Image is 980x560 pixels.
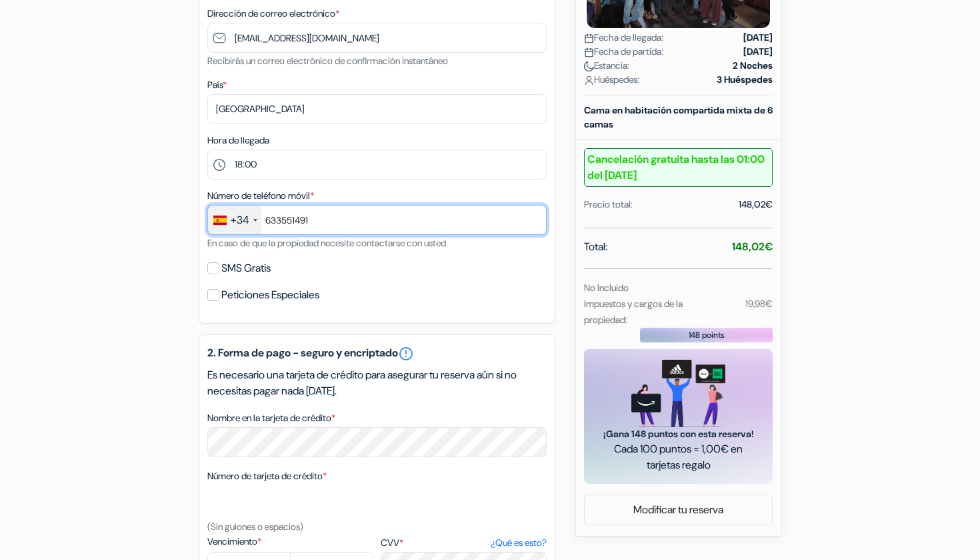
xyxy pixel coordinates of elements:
[739,198,773,212] div: 148,02€
[207,346,547,362] h5: 2. Forma de pago - seguro y encriptado
[207,205,547,235] input: 612 34 56 78
[491,536,547,550] a: ¿Qué es esto?
[584,33,594,43] img: calendar.svg
[584,45,663,59] span: Fecha de partida:
[207,535,373,549] label: Vencimiento
[732,240,773,254] strong: 148,02€
[207,7,339,21] label: Dirección de correo electrónico
[231,212,249,228] div: +34
[208,206,261,234] div: Spain (España): +34
[207,55,448,67] small: Recibirás un correo electrónico de confirmación instantáneo
[584,104,773,130] b: Cama en habitación compartida mixta de 6 camas
[584,73,639,87] span: Huéspedes:
[381,536,547,550] label: CVV
[733,59,773,73] strong: 2 Noches
[207,189,314,203] label: Número de teléfono móvil
[631,360,725,427] img: gift_card_hero_new.png
[221,259,271,278] label: SMS Gratis
[717,73,773,87] strong: 3 Huéspedes
[207,133,269,148] label: Hora de llegada
[585,497,772,523] a: Modificar tu reserva
[207,367,547,399] p: Es necesario una tarjeta de crédito para asegurar tu reserva aún si no necesitas pagar nada [DATE].
[584,282,629,294] small: No Incluido
[398,346,414,362] a: error_outline
[584,59,629,73] span: Estancia:
[743,45,773,59] strong: [DATE]
[689,329,725,341] span: 148 points
[584,75,594,85] img: user_icon.svg
[221,286,319,304] label: Peticiones Especiales
[584,298,683,326] small: Impuestos y cargos de la propiedad:
[584,31,663,45] span: Fecha de llegada:
[600,441,757,473] span: Cada 100 puntos = 1,00€ en tarjetas regalo
[207,78,227,92] label: País
[207,469,327,483] label: Número de tarjeta de crédito
[584,47,594,57] img: calendar.svg
[207,23,547,53] input: Introduzca la dirección de correo electrónico
[584,61,594,71] img: moon.svg
[745,298,773,310] small: 19,98€
[600,427,757,441] span: ¡Gana 148 puntos con esta reserva!
[584,198,633,212] div: Precio total:
[207,411,335,425] label: Nombre en la tarjeta de crédito
[584,239,607,255] span: Total:
[743,31,773,45] strong: [DATE]
[207,237,446,249] small: En caso de que la propiedad necesite contactarse con usted
[207,521,303,533] small: (Sin guiones o espacios)
[584,148,773,187] b: Cancelación gratuita hasta las 01:00 del [DATE]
